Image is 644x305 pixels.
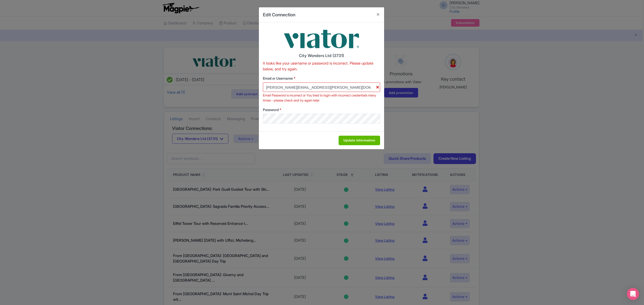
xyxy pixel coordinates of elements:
[263,93,380,103] div: Email Password is incorrect or You tried to login with incorrect credentials many times - please ...
[372,7,384,22] button: Close
[263,76,293,80] span: Email or Username
[263,11,295,18] h4: Edit Connection
[284,26,359,52] img: viator-9033d3fb01e0b80761764065a76b653a.png
[339,136,380,145] input: Update Information
[263,54,380,58] h4: City Wonders Ltd (3731)
[263,61,380,72] p: It looks like your username or password is incorrect. Please update below, and try again.
[627,288,639,300] div: Open Intercom Messenger
[263,108,279,112] span: Password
